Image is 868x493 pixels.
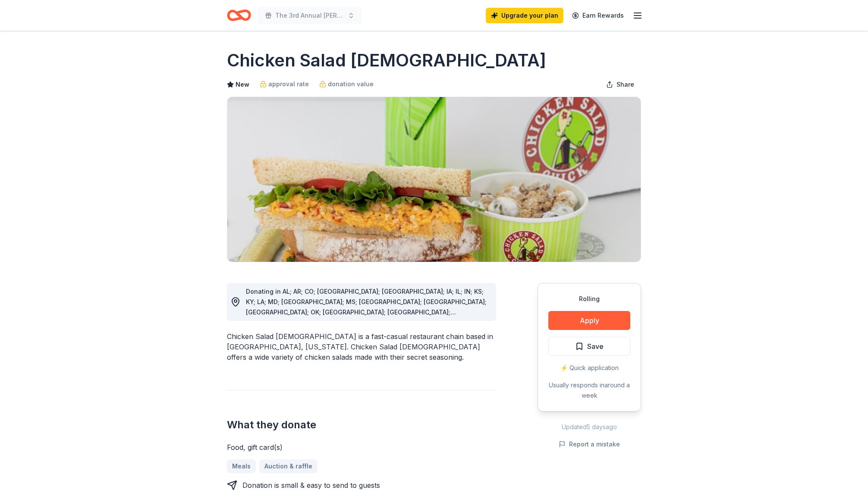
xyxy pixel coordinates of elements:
[319,79,374,89] a: donation value
[548,337,630,356] button: Save
[259,459,318,473] a: Auction & raffle
[587,341,604,352] span: Save
[242,480,380,490] div: Donation is small & easy to send to guests
[599,76,641,93] button: Share
[227,459,256,473] a: Meals
[567,8,629,23] a: Earn Rewards
[227,442,496,452] div: Food, gift card(s)
[548,311,630,330] button: Apply
[548,380,630,401] div: Usually responds in around a week
[227,331,496,362] div: Chicken Salad [DEMOGRAPHIC_DATA] is a fast-casual restaurant chain based in [GEOGRAPHIC_DATA], [U...
[538,422,641,432] div: Updated 5 days ago
[486,8,563,23] a: Upgrade your plan
[616,79,634,90] span: Share
[548,294,630,304] div: Rolling
[258,7,362,24] button: The 3rd Annual [PERSON_NAME] Golf Tournament
[227,418,496,432] h2: What they donate
[559,439,620,449] button: Report a mistake
[268,79,309,89] span: approval rate
[227,5,251,25] a: Home
[275,10,344,21] span: The 3rd Annual [PERSON_NAME] Golf Tournament
[328,79,374,89] span: donation value
[548,363,630,373] div: ⚡️ Quick application
[227,48,546,72] h1: Chicken Salad [DEMOGRAPHIC_DATA]
[236,79,249,90] span: New
[227,97,641,262] img: Image for Chicken Salad Chick
[246,288,487,326] span: Donating in AL; AR; CO; [GEOGRAPHIC_DATA]; [GEOGRAPHIC_DATA]; IA; IL; IN; KS; KY; LA; MD; [GEOGRA...
[260,79,309,89] a: approval rate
